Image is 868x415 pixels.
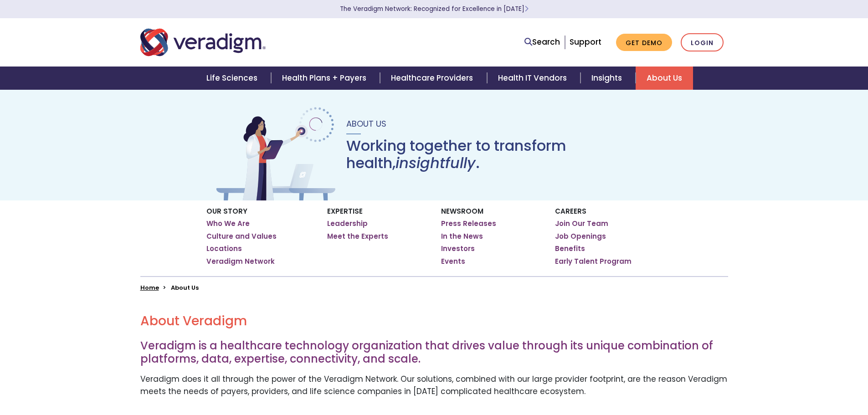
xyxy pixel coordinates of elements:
[555,219,608,228] a: Join Our Team
[441,219,496,228] a: Press Releases
[206,244,242,253] a: Locations
[340,5,529,13] a: The Veradigm Network: Recognized for Excellence in [DATE]Learn More
[616,34,672,51] a: Get Demo
[346,118,386,129] span: About Us
[555,257,632,266] a: Early Talent Program
[195,67,271,90] a: Life Sciences
[206,257,275,266] a: Veradigm Network
[555,232,606,241] a: Job Openings
[271,67,380,90] a: Health Plans + Payers
[555,244,585,253] a: Benefits
[681,33,724,52] a: Login
[636,67,693,90] a: About Us
[441,244,475,253] a: Investors
[206,232,277,241] a: Culture and Values
[140,283,159,292] a: Home
[487,67,580,90] a: Health IT Vendors
[524,5,529,13] span: Learn More
[140,339,728,366] h3: Veradigm is a healthcare technology organization that drives value through its unique combination...
[580,67,636,90] a: Insights
[206,219,250,228] a: Who We Are
[395,153,476,173] em: insightfully
[570,36,601,47] a: Support
[327,219,368,228] a: Leadership
[380,67,487,90] a: Healthcare Providers
[140,373,728,398] p: Veradigm does it all through the power of the Veradigm Network. Our solutions, combined with our ...
[140,313,728,329] h2: About Veradigm
[140,27,266,57] img: Veradigm logo
[346,137,654,172] h1: Working together to transform health, .
[524,36,560,48] a: Search
[441,232,483,241] a: In the News
[327,232,388,241] a: Meet the Experts
[441,257,465,266] a: Events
